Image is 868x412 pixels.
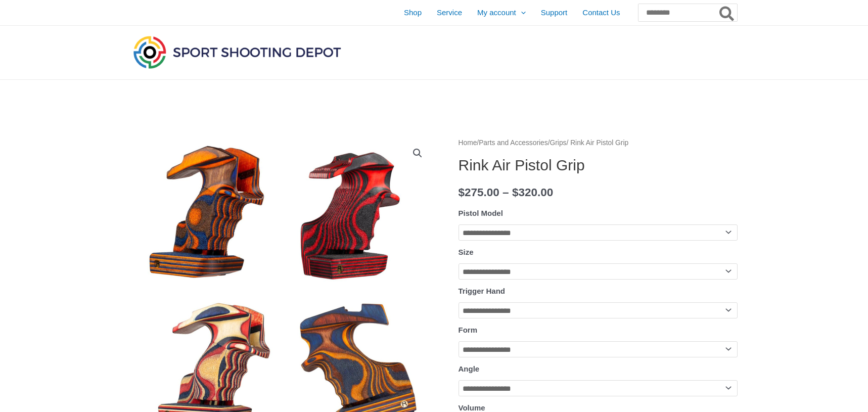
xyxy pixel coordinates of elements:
[459,209,503,217] label: Pistol Model
[459,403,485,412] label: Volume
[717,4,737,21] button: Search
[459,364,480,373] label: Angle
[512,186,553,199] bdi: 320.00
[459,186,465,199] span: $
[131,33,343,71] img: Sport Shooting Depot
[550,139,567,147] a: Grips
[459,186,499,199] bdi: 275.00
[459,326,478,334] label: Form
[479,139,548,147] a: Parts and Accessories
[502,186,509,199] span: –
[459,156,738,174] h1: Rink Air Pistol Grip
[512,186,519,199] span: $
[459,248,474,256] label: Size
[459,139,477,147] a: Home
[459,287,506,295] label: Trigger Hand
[408,144,427,162] a: View full-screen image gallery
[459,136,738,150] nav: Breadcrumb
